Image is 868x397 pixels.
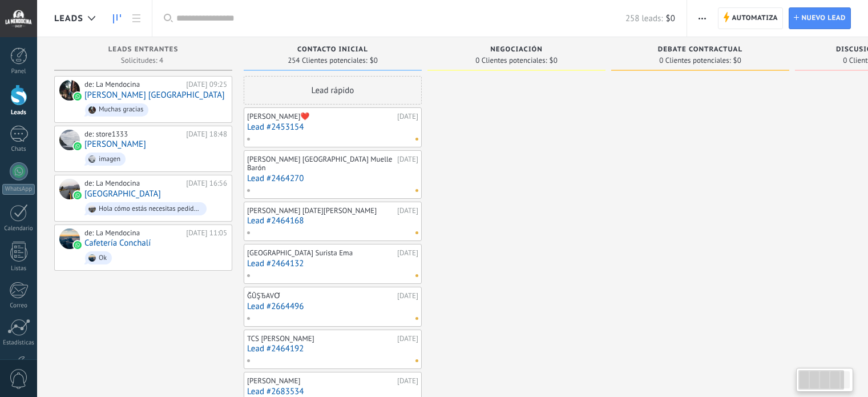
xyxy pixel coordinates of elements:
a: [PERSON_NAME] [GEOGRAPHIC_DATA] [84,90,225,100]
span: $0 [733,57,741,64]
div: Leads [2,109,35,117]
div: de: La Mendocina [84,228,182,238]
div: [DATE] [397,376,418,386]
div: [DATE] 16:56 [186,179,227,188]
div: Lindas Dulzuras Valparaíso [59,80,80,101]
a: Lead #2464132 [247,259,418,268]
span: $0 [550,57,558,64]
div: Leads Entrantes [60,46,227,55]
span: Nuevo lead [801,8,846,29]
div: Muchas gracias [99,106,143,114]
div: [GEOGRAPHIC_DATA] Surista Ema [247,248,394,258]
a: Lead #2464168 [247,216,418,226]
div: Negociación [433,46,600,55]
div: [DATE] [397,155,418,173]
a: Lead #2464192 [247,344,418,354]
a: Automatiza [718,7,783,29]
div: [PERSON_NAME] [DATE][PERSON_NAME] [247,206,394,215]
span: Debate contractual [658,46,742,54]
div: [DATE] [397,112,418,121]
span: No hay nada asignado [415,317,418,320]
a: Lead #2464270 [247,174,418,183]
div: Contacto inicial [249,46,416,55]
span: No hay nada asignado [415,138,418,141]
img: waba.svg [74,191,82,199]
span: Negociación [490,46,543,54]
span: 258 leads: [625,13,663,24]
div: Correo [2,302,35,310]
div: [PERSON_NAME] [247,376,394,386]
span: 254 Clientes potenciales: [288,57,367,64]
img: waba.svg [74,93,82,101]
div: Cafetería Conchalí [59,228,80,249]
div: imagen [99,155,120,163]
div: de: store1333 [84,130,182,139]
span: No hay nada asignado [415,274,418,277]
span: No hay nada asignado [415,359,418,362]
div: Estadísticas [2,339,35,347]
span: No hay nada asignado [415,231,418,234]
div: Tierra Del Fuego [59,179,80,199]
span: Leads [54,13,83,24]
a: Nuevo lead [789,7,851,29]
div: Hola cómo estás necesitas pedido para [DATE] [GEOGRAPHIC_DATA] [99,205,201,213]
a: Lead #2664496 [247,302,418,311]
span: No hay nada asignado [415,189,418,192]
div: [DATE] 09:25 [186,80,227,89]
div: ĞŮŞЂAVƠ [247,291,394,300]
div: Chats [2,146,35,153]
a: [GEOGRAPHIC_DATA] [84,189,161,199]
a: Lead #2683534 [247,387,418,396]
span: $0 [370,57,378,64]
span: 0 Clientes potenciales: [475,57,547,64]
div: Panel [2,68,35,75]
span: 0 Clientes potenciales: [659,57,730,64]
a: Cafetería Conchalí [84,238,151,248]
div: TCS [PERSON_NAME] [247,334,394,343]
img: waba.svg [74,241,82,249]
span: Automatiza [732,8,778,29]
a: [PERSON_NAME] [84,139,146,149]
img: waba.svg [74,142,82,150]
span: $0 [666,13,675,24]
div: [DATE] [397,334,418,343]
div: de: La Mendocina [84,80,182,89]
div: [PERSON_NAME]❤️ [247,112,394,121]
span: Solicitudes: 4 [121,57,163,64]
div: Listas [2,265,35,272]
div: Ok [99,254,107,262]
div: Mailde Maureira [59,130,80,150]
div: Debate contractual [617,46,784,55]
div: WhatsApp [2,184,35,195]
span: Leads Entrantes [108,46,179,54]
div: [PERSON_NAME] [GEOGRAPHIC_DATA] Muelle Barón [247,155,394,173]
div: Calendario [2,225,35,232]
div: Lead rápido [244,76,422,105]
div: [DATE] [397,248,418,258]
div: [DATE] [397,291,418,300]
a: Lead #2453154 [247,122,418,132]
div: de: La Mendocina [84,179,182,188]
div: [DATE] 18:48 [186,130,227,139]
div: [DATE] [397,206,418,215]
div: [DATE] 11:05 [186,228,227,238]
span: Contacto inicial [297,46,368,54]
